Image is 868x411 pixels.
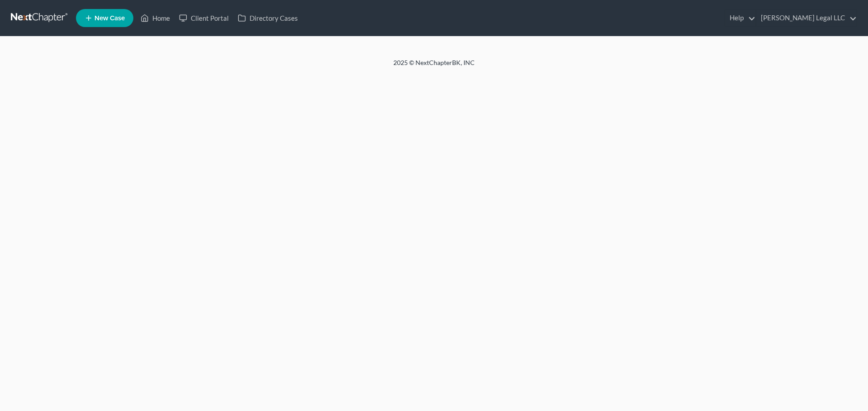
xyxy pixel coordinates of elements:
[175,10,233,26] a: Client Portal
[136,10,175,26] a: Home
[176,58,692,74] div: 2025 © NextChapterBK, INC
[725,10,755,26] a: Help
[233,10,302,26] a: Directory Cases
[76,9,133,27] new-legal-case-button: New Case
[756,10,857,26] a: [PERSON_NAME] Legal LLC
